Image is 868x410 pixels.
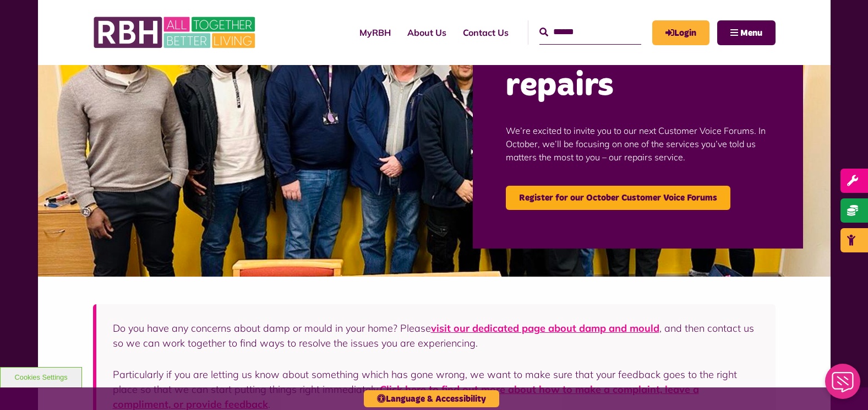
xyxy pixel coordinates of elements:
[364,390,499,407] button: Language & Accessibility
[506,107,770,180] p: We’re excited to invite you to our next Customer Voice Forums. In October, we’ll be focusing on o...
[818,360,868,410] iframe: Netcall Web Assistant for live chat
[652,20,709,45] a: MyRBH
[717,20,776,45] button: Navigation
[455,18,517,47] a: Contact Us
[506,186,730,210] a: Register for our October Customer Voice Forums - open in a new tab
[399,18,455,47] a: About Us
[351,18,399,47] a: MyRBH
[431,322,659,335] a: visit our dedicated page about damp and mould
[93,11,258,54] img: RBH
[113,321,759,350] p: Do you have any concerns about damp or mould in your home? Please , and then contact us so we can...
[539,20,641,44] input: Search
[740,29,762,37] span: Menu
